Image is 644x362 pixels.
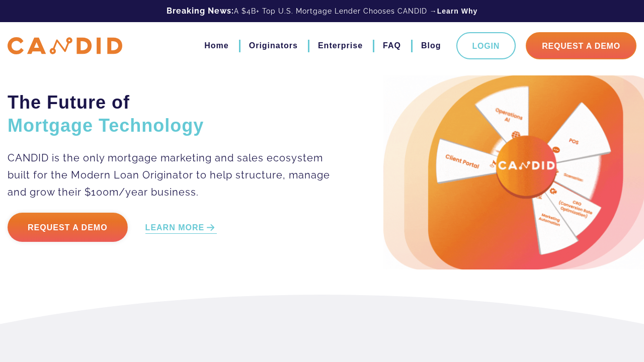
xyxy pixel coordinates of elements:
a: Home [204,37,228,54]
a: Login [456,32,516,59]
a: Blog [421,37,441,54]
a: Learn Why [437,6,478,16]
p: CANDID is the only mortgage marketing and sales ecosystem built for the Modern Loan Originator to... [8,149,333,201]
a: Request A Demo [526,32,636,59]
span: Mortgage Technology [8,115,204,136]
h2: The Future of [8,91,333,137]
a: Originators [249,37,298,54]
a: Enterprise [318,37,363,54]
b: Breaking News: [167,6,234,16]
a: FAQ [383,37,401,54]
a: LEARN MORE [145,222,217,234]
a: Request a Demo [8,213,128,242]
img: CANDID APP [8,37,122,55]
